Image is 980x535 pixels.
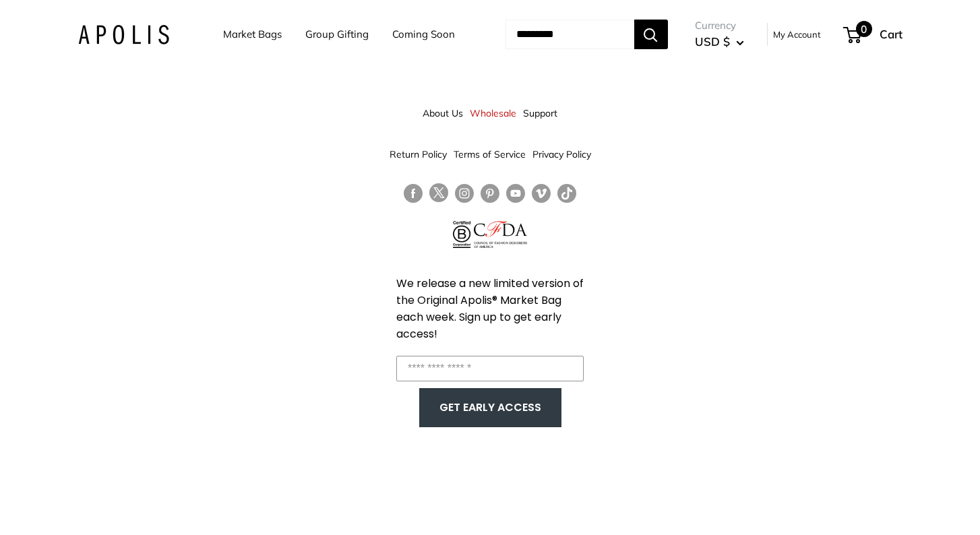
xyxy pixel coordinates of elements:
span: Cart [880,27,902,41]
input: Enter your email [396,356,584,381]
a: Follow us on Facebook [404,183,423,203]
a: Terms of Service [454,142,526,166]
img: Apolis [78,25,169,44]
a: Group Gifting [305,25,369,44]
a: Market Bags [223,25,282,44]
span: USD $ [695,34,730,49]
a: Follow us on Twitter [429,183,448,208]
a: Follow us on Instagram [455,183,474,203]
a: Wholesale [470,101,516,125]
a: Follow us on Vimeo [532,183,551,203]
span: 0 [856,21,872,37]
a: My Account [773,26,821,42]
span: We release a new limited version of the Original Apolis® Market Bag each week. Sign up to get ear... [396,276,584,342]
input: Search... [506,20,634,49]
a: Follow us on Pinterest [481,183,499,203]
a: Support [523,101,557,125]
button: USD $ [695,31,744,53]
a: Return Policy [390,142,447,166]
img: Council of Fashion Designers of America Member [474,221,527,248]
img: Certified B Corporation [453,221,471,248]
a: Coming Soon [392,25,455,44]
a: 0 Cart [845,24,902,45]
a: Follow us on Tumblr [557,183,576,203]
button: Search [634,20,668,49]
a: Privacy Policy [532,142,591,166]
button: GET EARLY ACCESS [433,395,548,420]
a: About Us [423,101,463,125]
span: Currency [695,16,744,35]
a: Follow us on YouTube [506,183,525,203]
